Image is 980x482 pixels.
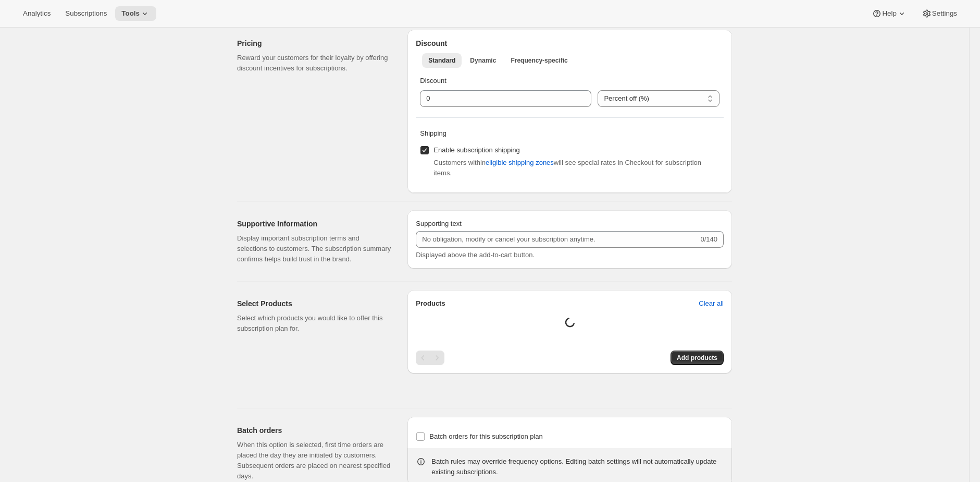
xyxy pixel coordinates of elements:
button: Settings [915,6,963,21]
span: Standard [428,56,455,65]
h2: Pricing [237,38,391,49]
span: Batch orders for this subscription plan [429,432,543,440]
span: Supporting text [416,220,461,227]
button: Subscriptions [59,6,113,21]
p: Discount [420,76,720,86]
p: Reward your customers for their loyalty by offering discount incentives for subscriptions. [237,53,391,74]
button: Clear all [692,295,730,312]
span: Settings [932,9,957,18]
span: Subscriptions [65,9,107,18]
button: eligible shipping zones [479,154,560,171]
p: Shipping [420,128,720,139]
span: Displayed above the add-to-cart button. [416,251,535,259]
h2: Batch orders [237,425,391,436]
span: Add products [677,354,717,362]
button: Add products [671,351,724,365]
nav: Pagination [416,351,444,365]
span: Analytics [23,9,51,18]
button: Help [865,6,913,21]
span: Clear all [699,298,724,309]
h2: Supportive Information [237,219,391,229]
p: When this option is selected, first time orders are placed the day they are initiated by customer... [237,440,391,481]
input: No obligation, modify or cancel your subscription anytime. [416,231,698,248]
button: Analytics [17,6,57,21]
p: Select which products you would like to offer this subscription plan for. [237,313,391,334]
span: Dynamic [470,56,496,65]
h2: Select Products [237,298,391,309]
span: Frequency-specific [511,56,567,65]
p: Products [416,298,445,309]
p: Display important subscription terms and selections to customers. The subscription summary confir... [237,233,391,264]
button: Tools [115,6,156,21]
span: Enable subscription shipping [433,146,520,154]
span: Tools [121,9,140,18]
span: Customers within will see special rates in Checkout for subscription items. [433,159,701,177]
span: Help [882,9,896,18]
span: eligible shipping zones [486,158,554,168]
h2: Discount [416,38,724,49]
input: 10 [420,90,576,107]
div: Batch rules may override frequency options. Editing batch settings will not automatically update ... [431,456,724,477]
